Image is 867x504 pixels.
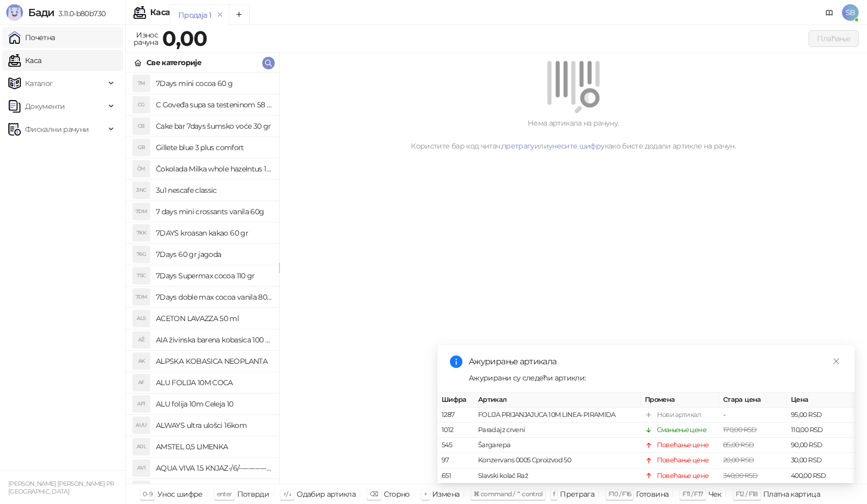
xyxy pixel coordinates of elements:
div: CG [133,96,150,113]
a: претрагу [502,141,534,151]
div: Платна картица [763,487,820,501]
td: FOLIJA PRIJANJAJUCA 10M LINEA-PIRAMIDA [474,408,641,423]
span: 20,00 RSD [723,457,754,464]
div: Чек [709,487,722,501]
h4: ALWAYS ultra ulošci 16kom [156,417,273,434]
div: Нема артикала на рачуну. Користите бар код читач, или како бисте додали артикле на рачун. [292,117,854,152]
td: Slavski kolač Raž [474,469,641,484]
strong: 0,00 [162,26,207,51]
div: Претрага [560,487,594,501]
div: Продаја 1 [178,9,211,21]
span: ⌫ [370,490,378,498]
span: 340,00 RSD [723,472,758,480]
h4: 3u1 nescafe classic [156,182,273,199]
th: Шифра [437,392,474,408]
div: Одабир артикла [297,487,356,501]
div: Потврди [237,487,270,501]
div: 7DM [133,289,150,305]
div: 3NC [133,182,150,199]
div: AUU [133,417,150,434]
div: ČM [133,161,150,177]
span: ↑/↓ [283,490,291,498]
span: + [424,490,427,498]
td: 1012 [437,423,474,438]
h4: Gillete blue 3 plus comfort [156,139,273,156]
td: 97 [437,453,474,469]
span: Фискални рачуни [25,119,89,140]
h4: ACETON LAVAZZA 50 ml [156,310,273,327]
div: AF [133,374,150,391]
span: F12 / F18 [736,490,758,498]
td: 30,00 RSD [787,453,854,469]
div: Све категорије [146,57,201,68]
th: Промена [641,392,719,408]
h4: 7Days mini cocoa 60 g [156,75,273,92]
td: Konzervans 0005 Cproizvod 50 [474,453,641,469]
a: Каса [8,50,41,71]
a: Close [831,355,842,367]
div: Унос шифре [157,487,203,501]
div: Смањење цене [657,425,706,436]
td: - [719,408,787,423]
td: 90,00 RSD [787,438,854,453]
h4: AIA živinska barena kobasica 100 gr [156,331,273,348]
h4: Cake bar 7days šumsko voće 30 gr [156,118,273,134]
span: 0-9 [143,490,152,498]
div: Готовина [636,487,668,501]
div: Повећање цене [657,456,709,466]
button: remove [213,10,227,19]
h4: AQUA VIVA 1.5 KNJAZ-/6/----------------- [156,460,273,476]
div: 76G [133,246,150,263]
div: AV1 [133,460,150,476]
h4: ALU FOLIJA 10M COCA [156,374,273,391]
td: 651 [437,469,474,484]
a: Документација [821,4,838,21]
h4: Čokolada Milka whole hazelntus 100 gr [156,161,273,177]
div: AL5 [133,310,150,327]
h4: AMSTEL 0,5 LIMENKA [156,438,273,455]
th: Артикал [474,392,641,408]
div: Износ рачуна [131,28,160,49]
span: F11 / F17 [682,490,703,498]
td: 95,00 RSD [787,408,854,423]
button: Плаћање [809,30,859,47]
img: Logo [6,4,23,21]
div: Повећање цене [657,440,709,451]
td: Paradajz crveni [474,423,641,438]
span: 170,00 RSD [723,426,757,434]
h4: 7DAYS kroasan kakao 60 gr [156,225,273,241]
span: info-circle [450,355,462,368]
h4: ALU folija 10m Celeja 10 [156,396,273,412]
span: f [553,490,555,498]
h4: C Goveđa supa sa testeninom 58 grama [156,96,273,113]
span: 85,00 RSD [723,441,754,449]
h4: AQUA VIVA REBOOT 0.75L-/12/-- [156,481,273,498]
div: AF1 [133,396,150,412]
button: Add tab [229,4,250,25]
div: AŽ [133,331,150,348]
small: [PERSON_NAME] [PERSON_NAME] PR [GEOGRAPHIC_DATA] [8,480,114,495]
span: ⌘ command / ⌃ control [473,490,543,498]
div: Сторно [384,487,410,501]
h4: 7Days 60 gr jagoda [156,246,273,263]
div: 7SC [133,267,150,284]
span: close [833,358,840,365]
a: Почетна [8,27,55,48]
span: Документи [25,96,65,117]
td: 545 [437,438,474,453]
div: Каса [150,8,170,17]
div: A0L [133,438,150,455]
div: 7M [133,75,150,92]
td: Šargarepa [474,438,641,453]
a: унесите шифру [548,141,605,151]
div: grid [126,73,281,484]
div: Нови артикал [657,410,701,420]
div: Ажурирани су следећи артикли: [469,372,842,384]
span: 3.11.0-b80b730 [54,9,105,18]
td: 1287 [437,408,474,423]
span: enter [217,490,232,498]
div: Ажурирање артикала [469,355,842,368]
h4: ALPSKA KOBASICA NEOPLANTA [156,353,273,370]
th: Стара цена [719,392,787,408]
div: AVR [133,481,150,498]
